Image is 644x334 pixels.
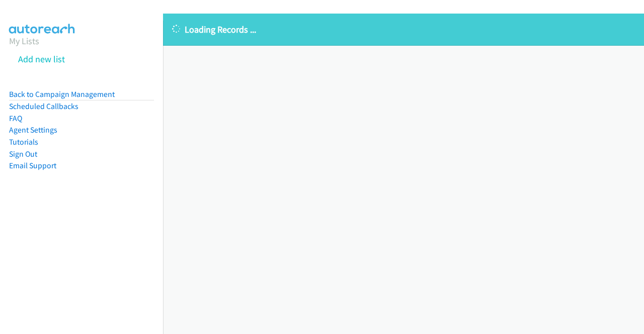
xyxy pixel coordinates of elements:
a: FAQ [9,114,22,123]
p: Loading Records ... [172,23,635,36]
a: Sign Out [9,149,37,159]
a: My Lists [9,35,39,47]
a: Tutorials [9,137,38,147]
a: Email Support [9,161,56,170]
a: Back to Campaign Management [9,89,115,99]
a: Agent Settings [9,125,57,135]
a: Add new list [18,53,65,65]
a: Scheduled Callbacks [9,101,78,111]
